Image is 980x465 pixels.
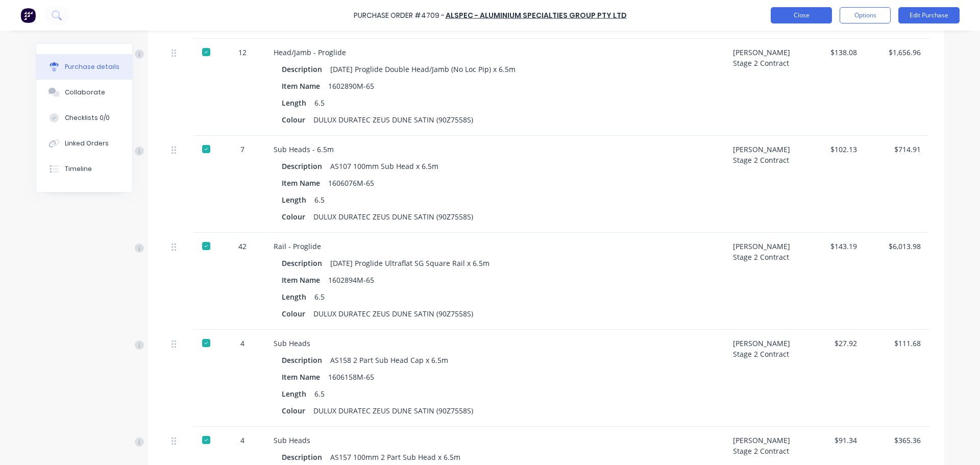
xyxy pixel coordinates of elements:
[36,80,132,105] button: Collaborate
[314,192,325,207] div: 6.5
[274,435,717,446] div: Sub Heads
[810,338,857,349] div: $27.92
[328,273,374,287] div: 1602894M-65
[282,209,313,224] div: Colour
[354,10,445,21] div: Purchase Order #4709 -
[313,306,473,321] div: DULUX DURATEC ZEUS DUNE SATIN (90Z7558S)
[840,7,891,23] button: Options
[810,241,857,252] div: $143.19
[314,289,325,304] div: 6.5
[873,47,921,58] div: $1,656.96
[725,330,801,427] div: [PERSON_NAME] Stage 2 Contract
[282,62,330,77] div: Description
[328,79,374,93] div: 1602890M-65
[330,62,516,77] div: [DATE] Proglide Double Head/Jamb (No Loc Pip) x 6.5m
[36,156,132,182] button: Timeline
[314,95,325,110] div: 6.5
[725,136,801,233] div: [PERSON_NAME] Stage 2 Contract
[282,256,330,271] div: Description
[313,112,473,127] div: DULUX DURATEC ZEUS DUNE SATIN (90Z7558S)
[228,144,257,155] div: 7
[328,370,374,384] div: 1606158M-65
[282,450,330,464] div: Description
[274,338,717,349] div: Sub Heads
[446,10,627,20] a: Alspec - Aluminium Specialties Group Pty Ltd
[330,450,460,464] div: AS157 100mm 2 Part Sub Head x 6.5m
[65,164,92,174] div: Timeline
[330,256,489,271] div: [DATE] Proglide Ultraflat SG Square Rail x 6.5m
[725,39,801,136] div: [PERSON_NAME] Stage 2 Contract
[228,338,257,349] div: 4
[873,241,921,252] div: $6,013.98
[228,435,257,446] div: 4
[282,95,314,110] div: Length
[282,273,328,287] div: Item Name
[330,353,448,368] div: AS158 2 Part Sub Head Cap x 6.5m
[282,386,314,401] div: Length
[274,47,717,58] div: Head/Jamb - Proglide
[228,47,257,58] div: 12
[65,62,119,71] div: Purchase details
[282,370,328,384] div: Item Name
[330,159,438,174] div: AS107 100mm Sub Head x 6.5m
[771,7,832,23] button: Close
[873,435,921,446] div: $365.36
[36,131,132,156] button: Linked Orders
[274,144,717,155] div: Sub Heads - 6.5m
[313,403,473,418] div: DULUX DURATEC ZEUS DUNE SATIN (90Z7558S)
[873,338,921,349] div: $111.68
[282,159,330,174] div: Description
[898,7,960,23] button: Edit Purchase
[282,306,313,321] div: Colour
[725,233,801,330] div: [PERSON_NAME] Stage 2 Contract
[228,241,257,252] div: 42
[314,386,325,401] div: 6.5
[810,47,857,58] div: $138.08
[36,54,132,80] button: Purchase details
[282,289,314,304] div: Length
[873,144,921,155] div: $714.91
[282,176,328,190] div: Item Name
[282,353,330,368] div: Description
[810,435,857,446] div: $91.34
[328,176,374,190] div: 1606076M-65
[274,241,717,252] div: Rail - Proglide
[282,79,328,93] div: Item Name
[65,113,110,123] div: Checklists 0/0
[65,139,109,148] div: Linked Orders
[282,112,313,127] div: Colour
[810,144,857,155] div: $102.13
[282,403,313,418] div: Colour
[282,192,314,207] div: Length
[313,209,473,224] div: DULUX DURATEC ZEUS DUNE SATIN (90Z7558S)
[65,88,105,97] div: Collaborate
[20,8,36,23] img: Factory
[36,105,132,131] button: Checklists 0/0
